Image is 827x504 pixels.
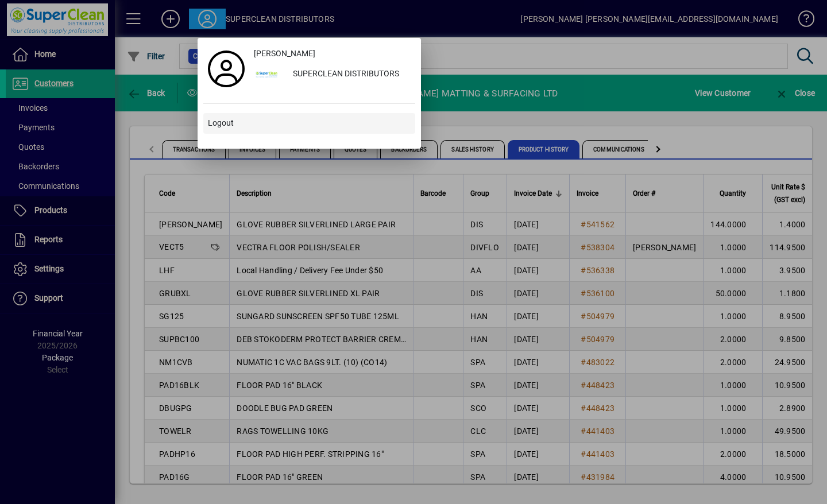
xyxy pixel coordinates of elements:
a: Profile [203,59,249,79]
a: [PERSON_NAME] [249,44,415,64]
button: SUPERCLEAN DISTRIBUTORS [249,64,415,85]
div: SUPERCLEAN DISTRIBUTORS [284,64,415,85]
span: [PERSON_NAME] [254,48,315,60]
span: Logout [208,117,234,129]
button: Logout [203,113,415,134]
